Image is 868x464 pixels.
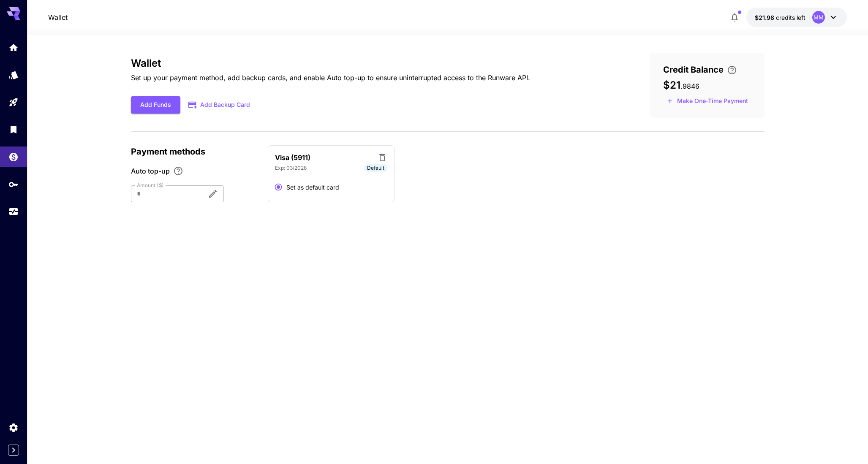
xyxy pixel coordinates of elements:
label: Amount ($) [137,182,164,189]
nav: breadcrumb [48,12,68,22]
div: Library [8,124,19,135]
button: Add Funds [131,96,180,114]
button: Enter your card details and choose an Auto top-up amount to avoid service interruptions. We'll au... [724,65,740,75]
h3: Wallet [131,57,530,69]
span: credits left [776,14,805,21]
button: Make a one-time, non-recurring payment [663,95,752,108]
span: Credit Balance [663,63,724,76]
div: API Keys [8,176,19,187]
span: Default [364,164,387,172]
button: Expand sidebar [8,445,19,456]
p: Payment methods [131,145,258,158]
div: MM [812,11,825,24]
div: Models [8,70,19,80]
button: Add Backup Card [180,97,259,113]
div: Home [8,42,19,53]
span: Auto top-up [131,166,170,176]
span: . 9846 [680,82,699,90]
div: Wallet [8,149,19,160]
a: Wallet [48,12,68,22]
p: Visa (5911) [275,152,310,163]
div: Playground [8,97,19,108]
span: Set as default card [286,183,339,192]
span: $21.98 [755,14,776,21]
p: Exp: 03/2028 [275,164,307,172]
span: $21 [663,79,680,91]
button: Enable Auto top-up to ensure uninterrupted service. We'll automatically bill the chosen amount wh... [170,166,187,176]
div: Usage [8,206,19,217]
button: $21.9846MM [746,8,847,27]
div: Settings [8,422,19,433]
p: Set up your payment method, add backup cards, and enable Auto top-up to ensure uninterrupted acce... [131,73,530,83]
div: $21.9846 [755,13,805,22]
